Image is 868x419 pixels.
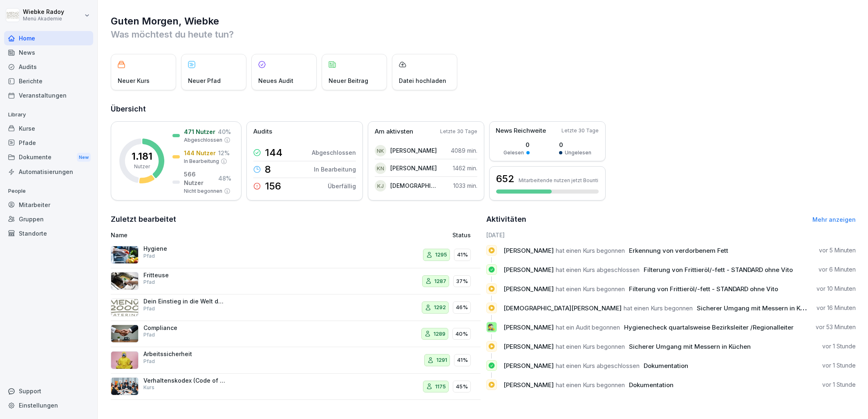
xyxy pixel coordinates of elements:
[111,15,856,28] h1: Guten Morgen, Wiebke
[503,304,622,312] span: [DEMOGRAPHIC_DATA][PERSON_NAME]
[253,127,272,136] p: Audits
[435,383,446,391] p: 1175
[184,127,215,136] p: 471 Nutzer
[111,299,139,316] img: wqxkok33wadzd5klxy6nhlik.png
[265,181,281,191] p: 156
[819,246,856,254] p: vor 5 Minuten
[503,323,554,331] span: [PERSON_NAME]
[4,121,93,136] a: Kurse
[375,127,413,136] p: Am aktivsten
[111,246,139,264] img: l7j8ma1q6cu44qkpc9tlpgs1.png
[629,285,778,293] span: Filterung von Frittieröl/-fett - STANDARD ohne Vito
[329,76,368,85] p: Neuer Beitrag
[503,149,524,156] p: Gelesen
[629,381,673,389] span: Dokumentation
[812,216,856,223] a: Mehr anzeigen
[143,358,155,365] p: Pfad
[134,163,150,170] p: Nutzer
[312,148,356,157] p: Abgeschlossen
[77,153,91,162] div: New
[184,158,219,165] p: In Bearbeitung
[486,231,856,239] h6: [DATE]
[375,163,386,174] div: KN
[624,304,693,312] span: hat einen Kurs begonnen
[556,247,625,254] span: hat einen Kurs begonnen
[556,362,640,370] span: hat einen Kurs abgeschlossen
[111,268,481,295] a: FritteusePfad128737%
[4,150,93,165] a: DokumenteNew
[4,136,93,150] a: Pfade
[451,146,477,155] p: 4089 min.
[503,140,530,149] p: 0
[218,174,231,183] p: 48 %
[111,103,856,115] h2: Übersicht
[556,323,620,331] span: hat ein Audit begonnen
[4,226,93,241] a: Standorte
[456,383,468,391] p: 45%
[111,242,481,268] a: HygienePfad129541%
[4,88,93,103] div: Veranstaltungen
[4,45,93,60] a: News
[132,152,152,161] p: 1.181
[496,172,515,186] h3: 652
[519,177,598,183] p: Mitarbeitende nutzen jetzt Bounti
[143,377,225,384] p: Verhaltenskodex (Code of Conduct) Menü 2000
[4,150,93,165] div: Dokumente
[817,285,856,293] p: vor 10 Minuten
[4,60,93,74] div: Audits
[399,76,446,85] p: Datei hochladen
[184,136,222,144] p: Abgeschlossen
[111,374,481,400] a: Verhaltenskodex (Code of Conduct) Menü 2000Kurs117545%
[111,294,481,321] a: Dein Einstieg in die Welt der Menü 2000 AkademiePfad129246%
[644,362,688,370] span: Dokumentation
[817,304,856,312] p: vor 16 Minuten
[562,127,599,134] p: Letzte 30 Tage
[457,251,468,259] p: 41%
[143,324,225,332] p: Compliance
[816,323,856,331] p: vor 53 Minuten
[434,277,446,285] p: 1287
[556,266,640,274] span: hat einen Kurs abgeschlossen
[457,356,468,364] p: 41%
[328,182,356,190] p: Überfällig
[488,321,495,333] p: 🕵️
[143,298,225,305] p: Dein Einstieg in die Welt der Menü 2000 Akademie
[4,384,93,398] div: Support
[184,149,216,157] p: 144 Nutzer
[23,9,64,16] p: Wiebke Radoy
[143,331,155,339] p: Pfad
[111,231,344,239] p: Name
[111,214,481,225] h2: Zuletzt bearbeitet
[503,266,554,274] span: [PERSON_NAME]
[111,321,481,348] a: CompliancePfad128940%
[188,76,221,85] p: Neuer Pfad
[556,285,625,293] span: hat einen Kurs begonnen
[434,303,446,312] p: 1292
[118,76,150,85] p: Neuer Kurs
[143,279,155,286] p: Pfad
[4,108,93,121] p: Library
[503,285,554,293] span: [PERSON_NAME]
[4,165,93,179] div: Automatisierungen
[503,381,554,389] span: [PERSON_NAME]
[4,31,93,45] div: Home
[556,381,625,389] span: hat einen Kurs begonnen
[503,362,554,370] span: [PERSON_NAME]
[496,126,546,136] p: News Reichweite
[819,265,856,274] p: vor 6 Minuten
[23,16,64,22] p: Menü Akademie
[4,198,93,212] a: Mitarbeiter
[456,303,468,312] p: 46%
[390,164,437,172] p: [PERSON_NAME]
[143,350,225,358] p: Arbeitssicherheit
[697,304,819,312] span: Sicherer Umgang mit Messern in Küchen
[4,398,93,412] div: Einstellungen
[440,128,477,135] p: Letzte 30 Tage
[375,180,386,192] div: KJ
[624,323,794,331] span: Hygienecheck quartalsweise Bezirksleiter /Regionalleiter
[258,76,293,85] p: Neues Audit
[111,28,856,41] p: Was möchtest du heute tun?
[4,212,93,226] div: Gruppen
